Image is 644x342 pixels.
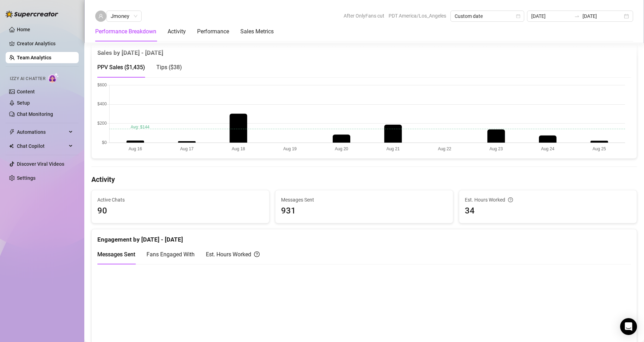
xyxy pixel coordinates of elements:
[156,64,182,71] span: Tips ( $38 )
[95,27,156,36] div: Performance Breakdown
[97,204,264,218] span: 90
[254,250,260,259] span: question-circle
[583,12,623,20] input: End date
[508,196,513,204] span: question-circle
[6,11,58,18] img: logo-BBDzfeDw.svg
[97,64,145,71] span: PPV Sales ( $1,435 )
[97,42,631,58] div: Sales by [DATE] - [DATE]
[91,175,637,184] h4: Activity
[620,318,637,335] div: Open Intercom Messenger
[574,13,580,19] span: swap-right
[111,11,137,21] span: Jmoney
[17,175,35,181] a: Settings
[10,75,45,82] span: Izzy AI Chatter
[516,14,520,18] span: calendar
[9,144,14,149] img: Chat Copilot
[48,73,59,83] img: AI Chatter
[17,126,67,138] span: Automations
[98,14,103,19] span: user
[455,11,520,21] span: Custom date
[168,27,186,36] div: Activity
[97,196,264,204] span: Active Chats
[17,27,30,32] a: Home
[281,204,447,218] span: 931
[17,89,35,94] a: Content
[17,111,53,117] a: Chat Monitoring
[17,100,30,106] a: Setup
[465,204,631,218] span: 34
[17,140,67,152] span: Chat Copilot
[240,27,274,36] div: Sales Metrics
[197,27,229,36] div: Performance
[281,196,447,204] span: Messages Sent
[17,161,64,167] a: Discover Viral Videos
[344,11,384,21] span: After OnlyFans cut
[147,251,195,258] span: Fans Engaged With
[97,251,135,258] span: Messages Sent
[389,11,446,21] span: PDT America/Los_Angeles
[574,13,580,19] span: to
[17,38,73,49] a: Creator Analytics
[206,250,260,259] div: Est. Hours Worked
[465,196,631,204] div: Est. Hours Worked
[17,55,51,60] a: Team Analytics
[9,129,15,135] span: thunderbolt
[97,229,631,244] div: Engagement by [DATE] - [DATE]
[531,12,571,20] input: Start date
